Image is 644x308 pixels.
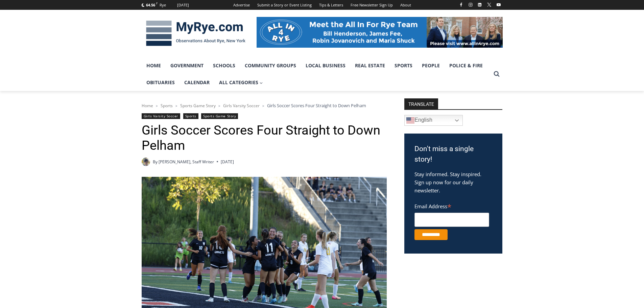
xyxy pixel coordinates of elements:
[142,103,153,109] a: Home
[218,103,220,108] span: >
[156,103,158,108] span: >
[160,2,166,8] div: Rye
[414,144,492,165] h3: Don't miss a single story!
[414,170,492,194] p: Stay informed. Stay inspired. Sign up now for our daily newsletter.
[142,57,491,91] nav: Primary Navigation
[153,159,158,165] span: By
[161,103,173,109] a: Sports
[301,57,350,74] a: Local Business
[417,57,445,74] a: People
[142,158,150,166] img: (PHOTO: MyRye.com 2024 Head Intern, Editor and now Staff Writer Charlie Morris. Contributed.)Char...
[142,74,180,91] a: Obituaries
[142,16,250,51] img: MyRye.com
[390,57,417,74] a: Sports
[142,113,181,119] a: Girls Varsity Soccer
[221,159,234,165] time: [DATE]
[175,103,177,108] span: >
[214,74,268,91] a: All Categories
[180,74,214,91] a: Calendar
[208,57,240,74] a: Schools
[485,1,493,9] a: X
[350,57,390,74] a: Real Estate
[183,113,198,119] a: Sports
[142,123,387,153] h1: Girls Soccer Scores Four Straight to Down Pelham
[142,57,166,74] a: Home
[267,102,366,109] span: Girls Soccer Scores Four Straight to Down Pelham
[414,199,489,212] label: Email Address
[495,1,503,9] a: YouTube
[156,1,158,5] span: F
[257,17,503,47] img: All in for Rye
[166,57,208,74] a: Government
[223,103,260,109] a: Girls Varsity Soccer
[146,2,155,7] span: 64.56
[262,103,264,108] span: >
[406,116,414,124] img: en
[201,113,238,119] a: Sports Game Story
[159,159,214,165] a: [PERSON_NAME], Staff Writer
[142,102,387,109] nav: Breadcrumbs
[240,57,301,74] a: Community Groups
[457,1,465,9] a: Facebook
[404,98,438,109] strong: TRANSLATE
[404,115,463,126] a: English
[476,1,484,9] a: Linkedin
[219,79,263,86] span: All Categories
[177,2,189,8] div: [DATE]
[491,68,503,80] button: View Search Form
[142,158,150,166] a: Author image
[180,103,216,109] a: Sports Game Story
[467,1,475,9] a: Instagram
[445,57,487,74] a: Police & Fire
